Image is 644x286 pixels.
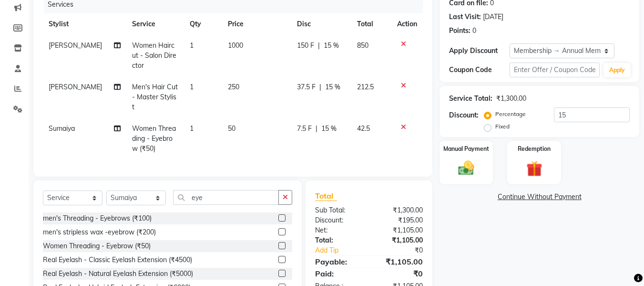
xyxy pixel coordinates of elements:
input: Enter Offer / Coupon Code [510,63,600,77]
div: ₹0 [369,268,430,279]
input: Search or Scan [173,190,279,205]
span: [PERSON_NAME] [49,41,102,50]
span: 212.5 [357,83,374,91]
div: ₹0 [379,245,430,255]
th: Action [391,13,423,35]
div: Discount: [449,110,479,120]
div: Last Visit: [449,12,481,22]
span: Sumaiya [49,124,75,133]
div: ₹195.00 [369,215,430,225]
span: 1 [190,83,194,91]
div: Service Total: [449,94,492,104]
span: Women Haircut - Salon Director [132,41,176,70]
div: men's Threading - Eyebrows (₹100) [43,213,152,223]
th: Qty [184,13,222,35]
div: Paid: [308,268,369,279]
span: Total [315,191,337,201]
div: Payable: [308,256,369,267]
span: 7.5 F [297,124,312,134]
span: 15 % [324,41,339,51]
span: Women Threading - Eyebrow (₹50) [132,124,176,153]
th: Service [126,13,184,35]
span: 150 F [297,41,314,51]
img: _gift.svg [521,159,547,179]
span: 1 [190,41,194,50]
img: _cash.svg [453,159,479,177]
a: Add Tip [308,245,379,255]
label: Redemption [518,145,551,153]
div: ₹1,105.00 [369,225,430,235]
span: 15 % [325,82,340,92]
span: 1 [190,124,194,133]
div: Apply Discount [449,46,509,56]
th: Total [351,13,391,35]
th: Disc [291,13,351,35]
th: Price [222,13,291,35]
span: | [316,124,317,134]
div: men's stripless wax -eyebrow (₹200) [43,227,156,237]
div: ₹1,105.00 [369,235,430,245]
span: 250 [228,83,239,91]
div: Sub Total: [308,205,369,215]
button: Apply [603,63,631,77]
th: Stylist [43,13,126,35]
span: 42.5 [357,124,370,133]
div: Real Eyelash - Classic Eyelash Extension (₹4500) [43,255,192,265]
div: Total: [308,235,369,245]
label: Manual Payment [443,145,489,153]
label: Percentage [495,110,526,118]
label: Fixed [495,122,510,131]
span: | [318,41,320,51]
div: [DATE] [483,12,503,22]
div: ₹1,300.00 [496,94,526,104]
div: 0 [472,26,476,36]
span: 15 % [321,124,337,134]
div: ₹1,105.00 [369,256,430,267]
span: 850 [357,41,368,50]
div: ₹1,300.00 [369,205,430,215]
span: [PERSON_NAME] [49,83,102,91]
div: Women Threading - Eyebrow (₹50) [43,241,151,251]
span: 50 [228,124,235,133]
div: Net: [308,225,369,235]
div: Points: [449,26,470,36]
div: Coupon Code [449,65,509,75]
div: Real Eyelash - Natural Eyelash Extension (₹5000) [43,269,193,279]
span: 1000 [228,41,243,50]
a: Continue Without Payment [441,192,637,202]
span: 37.5 F [297,82,316,92]
div: Discount: [308,215,369,225]
span: | [319,82,321,92]
span: Men's Hair Cut - Master Stylist [132,83,178,111]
